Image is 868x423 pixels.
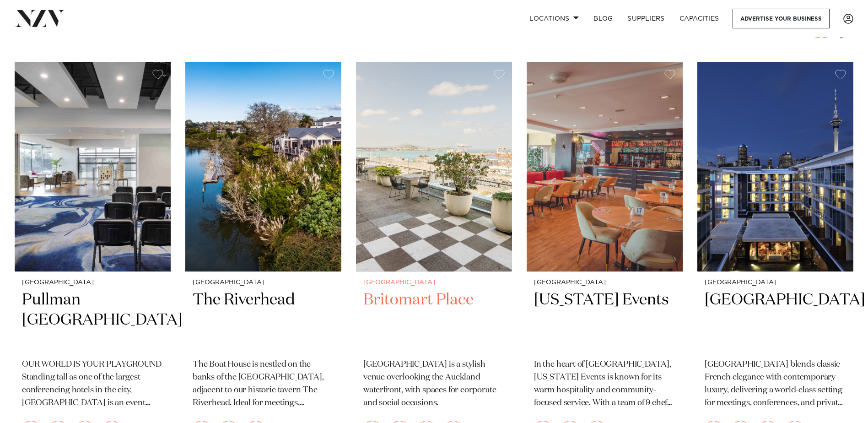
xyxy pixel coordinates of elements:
[705,279,846,286] small: [GEOGRAPHIC_DATA]
[672,9,727,28] a: Capacities
[22,279,163,286] small: [GEOGRAPHIC_DATA]
[193,358,334,410] p: The Boat House is nestled on the banks of the [GEOGRAPHIC_DATA], adjacent to our historic tavern ...
[534,279,675,286] small: [GEOGRAPHIC_DATA]
[527,62,683,271] img: Dining area at Texas Events in Auckland
[534,358,675,410] p: In the heart of [GEOGRAPHIC_DATA], [US_STATE] Events is known for its warm hospitality and commun...
[697,62,853,271] img: Sofitel Auckland Viaduct Harbour hotel venue
[22,358,163,410] p: OUR WORLD IS YOUR PLAYGROUND Standing tall as one of the largest conferencing hotels in the city,...
[363,358,505,410] p: [GEOGRAPHIC_DATA] is a stylish venue overlooking the Auckland waterfront, with spaces for corpora...
[705,290,846,352] h2: [GEOGRAPHIC_DATA]
[363,279,505,286] small: [GEOGRAPHIC_DATA]
[15,10,65,27] img: nzv-logo.png
[733,9,830,28] a: Advertise your business
[620,9,672,28] a: SUPPLIERS
[705,358,846,410] p: [GEOGRAPHIC_DATA] blends classic French elegance with contemporary luxury, delivering a world-cla...
[22,290,163,352] h2: Pullman [GEOGRAPHIC_DATA]
[363,290,505,352] h2: Britomart Place
[534,290,675,352] h2: [US_STATE] Events
[193,290,334,352] h2: The Riverhead
[586,9,620,28] a: BLOG
[193,279,334,286] small: [GEOGRAPHIC_DATA]
[522,9,586,28] a: Locations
